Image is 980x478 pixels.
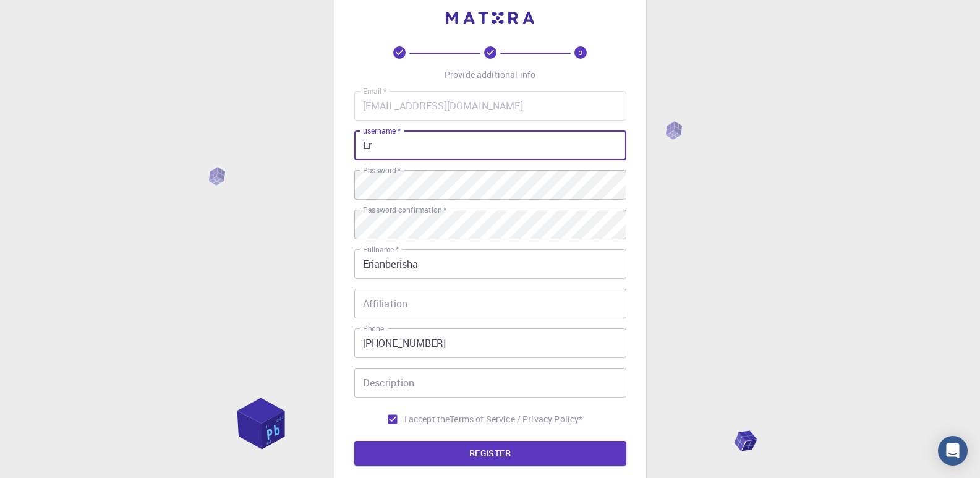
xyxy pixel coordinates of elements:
[363,244,399,255] label: Fullname
[363,165,401,176] label: Password
[354,441,626,466] button: REGISTER
[363,323,384,334] label: Phone
[363,126,401,136] label: username
[363,86,386,96] label: Email
[445,69,535,81] p: Provide additional info
[579,48,582,57] text: 3
[938,436,968,466] div: Open Intercom Messenger
[363,205,446,215] label: Password confirmation
[404,413,450,425] span: I accept the
[450,413,582,425] a: Terms of Service / Privacy Policy*
[450,413,582,425] p: Terms of Service / Privacy Policy *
